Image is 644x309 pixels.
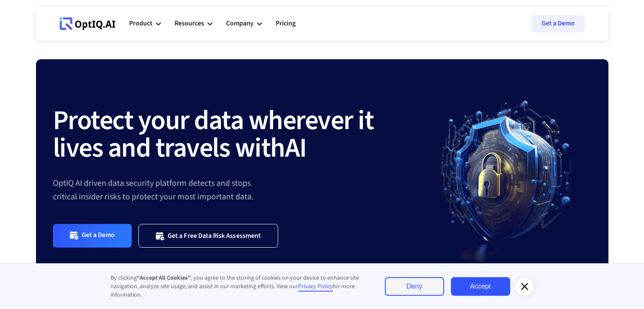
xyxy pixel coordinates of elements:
[174,18,204,29] div: Resources
[168,232,261,240] div: Get a Free Data Risk Assessment
[531,15,585,32] a: Get a Demo
[138,224,278,247] a: Get a Free Data Risk Assessment
[53,224,132,247] a: Get a Demo
[385,277,444,296] a: Deny
[174,11,213,36] div: Resources
[60,30,60,30] div: Webflow Homepage
[226,11,262,36] div: Company
[60,11,116,36] a: Webflow Homepage
[276,11,296,36] a: Pricing
[285,129,307,168] strong: AI
[129,18,152,29] div: Product
[53,177,422,204] div: OptIQ AI driven data security platform detects and stops critical insider risks to protect your m...
[137,274,191,282] strong: “Accept All Cookies”
[226,18,254,29] div: Company
[53,101,374,168] strong: Protect your data wherever it lives and travels with
[111,274,368,299] div: By clicking , you agree to the storing of cookies on your device to enhance site navigation, anal...
[298,282,333,292] a: Privacy Policy
[82,231,115,240] div: Get a Demo
[451,277,510,296] a: Accept
[129,11,161,36] div: Product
